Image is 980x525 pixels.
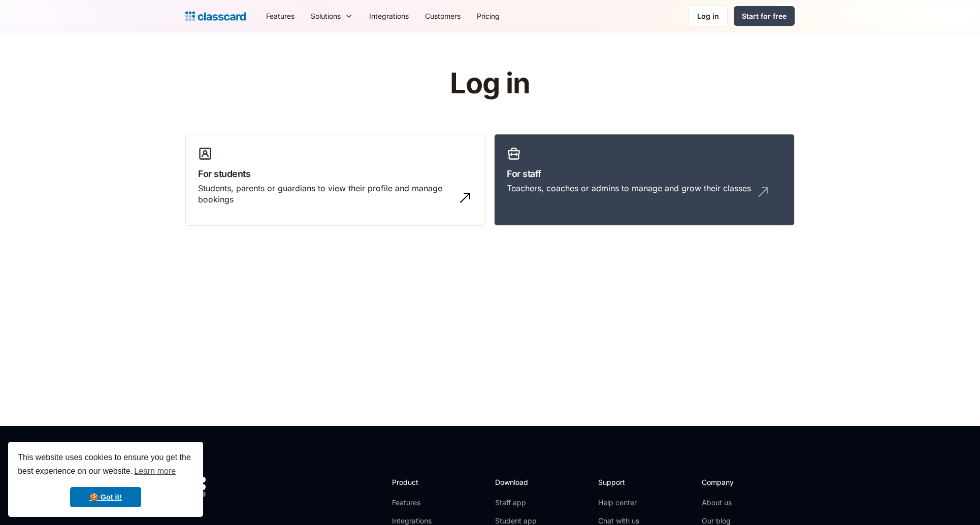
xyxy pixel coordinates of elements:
[507,167,782,181] h3: For staff
[742,11,787,21] div: Start for free
[507,183,751,194] div: Teachers, coaches or admins to manage and grow their classes
[417,5,469,27] a: Customers
[494,134,795,226] a: For staffTeachers, coaches or admins to manage and grow their classes
[185,9,246,23] a: home
[18,451,193,479] span: This website uses cookies to ensure you get the best experience on our website.
[329,68,651,99] h1: Log in
[133,464,177,479] a: learn more about cookies
[198,183,453,205] div: Students, parents or guardians to view their profile and manage bookings
[702,498,769,508] a: About us
[198,167,473,181] h3: For students
[697,11,719,21] div: Log in
[361,5,417,27] a: Integrations
[8,442,203,517] div: cookieconsent
[70,487,141,507] a: dismiss cookie message
[392,498,446,508] a: Features
[185,134,486,226] a: For studentsStudents, parents or guardians to view their profile and manage bookings
[258,5,303,27] a: Features
[495,477,537,487] h2: Download
[495,498,537,508] a: Staff app
[702,477,769,487] h2: Company
[469,5,508,27] a: Pricing
[598,498,639,508] a: Help center
[734,6,795,26] a: Start for free
[303,5,361,27] div: Solutions
[392,477,446,487] h2: Product
[598,477,639,487] h2: Support
[311,11,341,21] div: Solutions
[689,6,728,26] a: Log in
